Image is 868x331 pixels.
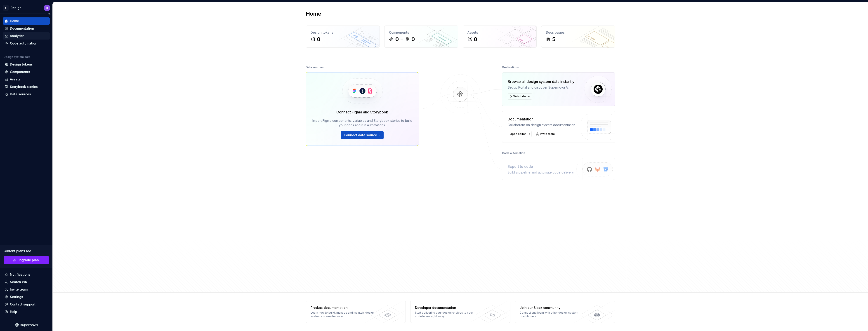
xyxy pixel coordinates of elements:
[10,310,17,314] div: Help
[311,30,375,35] div: Design tokens
[15,323,38,327] svg: Supernova Logo
[4,256,49,264] a: Upgrade plan
[4,55,30,59] div: Design system data
[10,92,31,96] div: Data sources
[3,83,50,90] a: Storybook stories
[312,118,412,127] div: Import Figma components, variables and Storybook stories to build your docs and run automations.
[311,305,376,310] div: Product documentation
[384,26,458,48] a: Components00
[10,295,23,299] div: Settings
[3,308,50,315] button: Help
[10,85,38,89] div: Storybook stories
[3,76,50,83] a: Assets
[3,278,50,286] button: Search ⌘K
[3,68,50,75] a: Components
[515,301,615,323] a: Join our Slack communityConnect and learn with other design system practitioners.
[10,41,37,46] div: Code automation
[344,133,377,137] span: Connect data source
[10,19,19,23] div: Home
[508,93,532,100] button: Watch demo
[508,170,574,175] div: Build a pipeline and automate code delivery.
[10,6,21,10] div: Design
[508,131,532,137] a: Open editor
[463,26,537,48] a: Assets0
[541,26,615,48] a: Docs pages5
[3,40,50,47] a: Code automation
[510,132,526,136] span: Open editor
[389,30,453,35] div: Components
[502,64,519,70] div: Destinations
[540,132,555,136] span: Invite team
[502,150,525,156] div: Code automation
[508,79,574,84] div: Browse all design system data instantly
[4,249,49,253] div: Current plan : Free
[10,62,33,67] div: Design tokens
[467,30,532,35] div: Assets
[508,164,574,169] div: Export to code
[306,26,380,48] a: Design tokens0
[3,61,50,68] a: Design tokens
[10,34,24,38] div: Analytics
[341,131,384,139] button: Connect data source
[46,6,48,10] div: B
[10,287,28,292] div: Invite team
[10,272,31,277] div: Notifications
[415,305,481,310] div: Developer documentation
[3,301,50,308] button: Contact support
[306,10,321,17] h2: Home
[411,36,415,43] div: 0
[46,11,52,17] button: Collapse sidebar
[317,36,320,43] div: 0
[513,95,530,98] span: Watch demo
[306,64,324,70] div: Data sources
[1,3,52,13] button: BDesignB
[3,25,50,32] a: Documentation
[3,286,50,293] a: Invite team
[17,258,39,262] span: Upgrade plan
[3,271,50,278] button: Notifications
[311,311,376,318] div: Learn how to build, manage and maintain design systems in smarter ways.
[336,109,388,115] div: Connect Figma and Storybook
[3,91,50,98] a: Data sources
[520,305,585,310] div: Join our Slack community
[474,36,477,43] div: 0
[410,301,510,323] a: Developer documentationStart delivering your design choices to your codebases right away.
[10,302,35,307] div: Contact support
[508,85,574,90] div: Set up Portal and discover Supernova AI.
[415,311,481,318] div: Start delivering your design choices to your codebases right away.
[395,36,399,43] div: 0
[3,17,50,25] a: Home
[10,77,21,82] div: Assets
[3,293,50,300] a: Settings
[552,36,555,43] div: 5
[520,311,585,318] div: Connect and learn with other design system practitioners.
[3,5,9,11] div: B
[10,280,27,284] div: Search ⌘K
[508,116,576,122] div: Documentation
[10,70,30,74] div: Components
[306,301,406,323] a: Product documentationLearn how to build, manage and maintain design systems in smarter ways.
[3,32,50,40] a: Analytics
[534,131,557,137] a: Invite team
[546,30,610,35] div: Docs pages
[508,123,576,127] div: Collaborate on design system documentation.
[10,26,34,31] div: Documentation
